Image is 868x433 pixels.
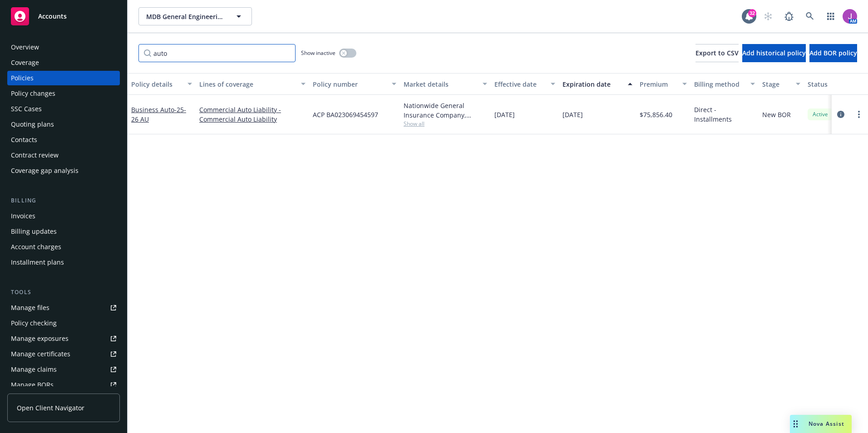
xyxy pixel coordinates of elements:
[404,101,487,120] div: Nationwide General Insurance Company, Nationwide Insurance Company
[7,209,120,223] a: Invoices
[562,79,622,89] div: Expiration date
[562,110,583,119] span: [DATE]
[11,362,57,377] div: Manage claims
[822,7,840,25] a: Switch app
[853,109,864,120] a: more
[640,110,672,119] span: $75,856.40
[7,102,120,116] a: SSC Cases
[196,73,309,95] button: Lines of coverage
[7,288,120,297] div: Tools
[790,415,852,433] button: Nova Assist
[11,40,39,54] div: Overview
[138,7,252,25] button: MDB General Engineering, Inc
[11,86,55,101] div: Policy changes
[301,49,335,57] span: Show inactive
[640,79,677,89] div: Premium
[801,7,819,25] a: Search
[404,120,487,128] span: Show all
[694,105,755,124] span: Direct - Installments
[7,117,120,132] a: Quoting plans
[138,44,296,62] input: Filter by keyword...
[7,224,120,239] a: Billing updates
[11,331,69,346] div: Manage exposures
[7,4,120,29] a: Accounts
[7,240,120,254] a: Account charges
[128,73,196,95] button: Policy details
[809,420,844,428] span: Nova Assist
[7,148,120,162] a: Contract review
[759,7,777,25] a: Start snowing
[494,110,515,119] span: [DATE]
[7,255,120,270] a: Installment plans
[762,110,791,119] span: New BOR
[7,347,120,361] a: Manage certificates
[780,7,798,25] a: Report a Bug
[811,110,829,118] span: Active
[11,316,57,330] div: Policy checking
[835,109,846,120] a: circleInformation
[695,49,739,57] span: Export to CSV
[404,79,477,89] div: Market details
[7,133,120,147] a: Contacts
[7,71,120,85] a: Policies
[11,255,64,270] div: Installment plans
[843,9,857,24] img: photo
[11,117,54,132] div: Quoting plans
[7,362,120,377] a: Manage claims
[7,40,120,54] a: Overview
[809,44,857,62] button: Add BOR policy
[313,110,378,119] span: ACP BA023069454597
[694,79,745,89] div: Billing method
[748,9,756,17] div: 32
[491,73,559,95] button: Effective date
[11,224,57,239] div: Billing updates
[313,79,386,89] div: Policy number
[11,300,49,315] div: Manage files
[17,403,84,413] span: Open Client Navigator
[559,73,636,95] button: Expiration date
[11,102,42,116] div: SSC Cases
[690,73,759,95] button: Billing method
[7,300,120,315] a: Manage files
[11,347,70,361] div: Manage certificates
[759,73,804,95] button: Stage
[762,79,790,89] div: Stage
[11,240,61,254] div: Account charges
[7,163,120,178] a: Coverage gap analysis
[199,105,306,124] a: Commercial Auto Liability - Commercial Auto Liability
[11,163,79,178] div: Coverage gap analysis
[808,79,863,89] div: Status
[131,79,182,89] div: Policy details
[742,49,806,57] span: Add historical policy
[494,79,545,89] div: Effective date
[400,73,491,95] button: Market details
[7,86,120,101] a: Policy changes
[7,55,120,70] a: Coverage
[11,55,39,70] div: Coverage
[11,133,37,147] div: Contacts
[7,316,120,330] a: Policy checking
[695,44,739,62] button: Export to CSV
[636,73,690,95] button: Premium
[11,209,35,223] div: Invoices
[11,71,34,85] div: Policies
[11,378,54,392] div: Manage BORs
[11,148,59,162] div: Contract review
[742,44,806,62] button: Add historical policy
[7,196,120,205] div: Billing
[38,13,67,20] span: Accounts
[7,378,120,392] a: Manage BORs
[131,105,186,123] a: Business Auto
[309,73,400,95] button: Policy number
[7,331,120,346] a: Manage exposures
[146,12,225,21] span: MDB General Engineering, Inc
[809,49,857,57] span: Add BOR policy
[199,79,296,89] div: Lines of coverage
[790,415,801,433] div: Drag to move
